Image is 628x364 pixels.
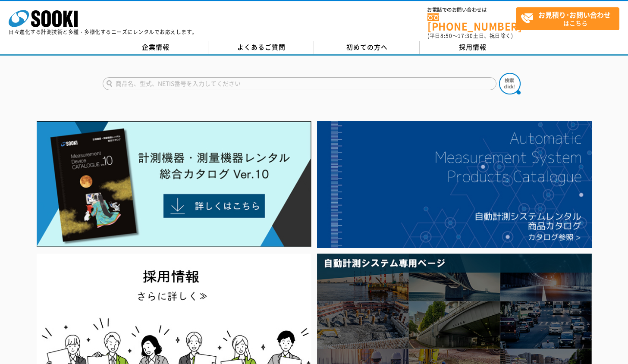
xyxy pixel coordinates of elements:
a: 企業情報 [103,41,208,54]
a: [PHONE_NUMBER] [427,13,516,31]
span: 17:30 [458,32,473,40]
strong: お見積り･お問い合わせ [538,9,611,20]
span: 8:50 [440,32,452,40]
a: お見積り･お問い合わせはこちら [516,7,619,30]
span: (平日 ～ 土日、祝日除く) [427,32,513,40]
span: 初めての方へ [346,42,388,52]
a: 初めての方へ [314,41,420,54]
a: よくあるご質問 [208,41,314,54]
input: 商品名、型式、NETIS番号を入力してください [103,77,496,90]
span: はこちら [521,8,619,29]
span: お電話でのお問い合わせは [427,7,516,13]
a: 採用情報 [420,41,525,54]
img: 自動計測システムカタログ [317,121,592,248]
img: btn_search.png [499,73,521,94]
p: 日々進化する計測技術と多種・多様化するニーズにレンタルでお応えします。 [9,29,198,35]
img: Catalog Ver10 [37,121,311,247]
